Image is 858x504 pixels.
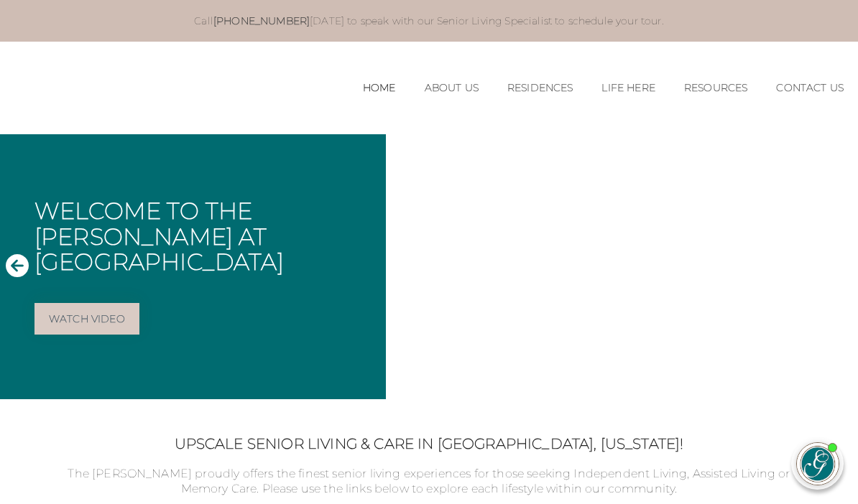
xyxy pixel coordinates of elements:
[829,253,852,280] button: Next Slide
[797,443,839,485] img: avatar
[6,253,29,280] button: Previous Slide
[776,82,844,94] a: Contact Us
[601,82,655,94] a: Life Here
[425,82,479,94] a: About Us
[386,134,858,399] iframe: Embedded Vimeo Video
[34,303,139,335] a: Watch Video
[213,14,310,27] a: [PHONE_NUMBER]
[57,14,801,27] p: Call [DATE] to speak with our Senior Living Specialist to schedule your tour.
[363,82,396,94] a: Home
[43,435,816,452] h2: Upscale Senior Living & Care in [GEOGRAPHIC_DATA], [US_STATE]!
[43,467,816,497] p: The [PERSON_NAME] proudly offers the finest senior living experiences for those seeking Independe...
[684,82,747,94] a: Resources
[507,82,573,94] a: Residences
[34,198,374,274] h1: Welcome to The [PERSON_NAME] at [GEOGRAPHIC_DATA]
